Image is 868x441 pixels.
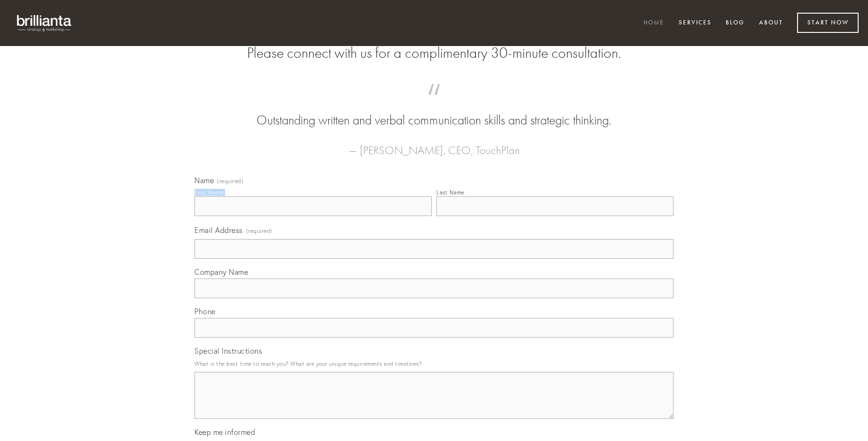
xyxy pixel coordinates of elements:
[9,9,80,37] img: brillianta - research, strategy, marketing
[194,307,216,316] span: Phone
[673,15,718,31] a: Services
[194,44,674,62] h2: Please connect with us for a complimentary 30-minute consultation.
[637,15,670,31] a: Home
[194,346,262,356] span: Special Instructions
[194,189,223,196] div: First Name
[209,93,659,111] span: “
[436,189,465,196] div: Last Name
[194,267,248,277] span: Company Name
[194,176,214,185] span: Name
[194,427,255,437] span: Keep me informed
[217,178,243,184] span: (required)
[209,130,659,160] figcaption: — [PERSON_NAME], CEO, TouchPlan
[246,224,272,237] span: (required)
[720,15,751,31] a: Blog
[797,13,859,33] a: Start Now
[194,357,674,370] p: What is the best time to reach you? What are your unique requirements and timelines?
[753,15,789,31] a: About
[209,93,659,130] blockquote: Outstanding written and verbal communication skills and strategic thinking.
[194,225,243,235] span: Email Address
